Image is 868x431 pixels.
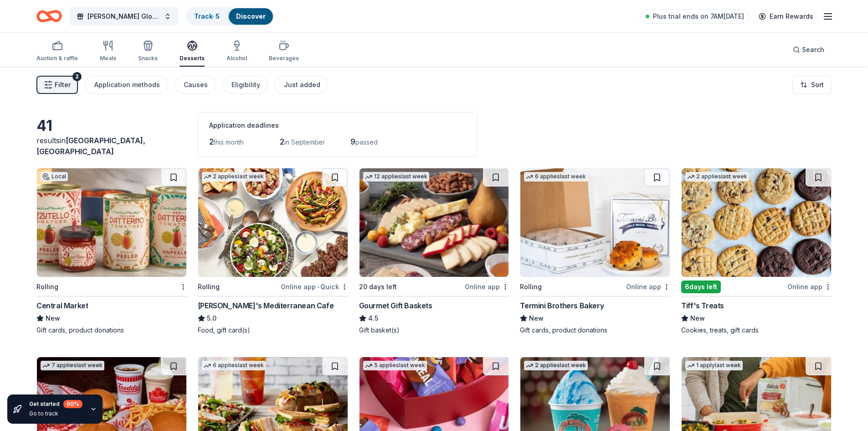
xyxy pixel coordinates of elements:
div: 20 days left [359,281,397,292]
div: 2 applies last week [202,172,266,182]
span: 5.0 [207,313,216,324]
div: Go to track [29,410,82,417]
button: Causes [175,76,215,94]
div: Just added [284,79,320,90]
div: 6 applies last week [202,361,266,370]
div: Online app [626,281,670,292]
div: 7 applies last week [41,361,104,370]
div: Central Market [36,300,88,311]
a: Image for Gourmet Gift Baskets12 applieslast week20 days leftOnline appGourmet Gift Baskets4.5Gif... [359,168,509,335]
a: Home [36,5,62,27]
span: Filter [55,79,71,90]
button: Application methods [85,76,167,94]
div: Causes [184,79,208,90]
a: Image for Taziki's Mediterranean Cafe2 applieslast weekRollingOnline app•Quick[PERSON_NAME]'s Med... [198,168,348,335]
div: Snacks [138,55,158,62]
div: Application methods [94,79,160,90]
div: Gourmet Gift Baskets [359,300,432,311]
img: Image for Termini Brothers Bakery [520,168,670,277]
a: Image for Central MarketLocalRollingCentral MarketNewGift cards, product donations [36,168,187,335]
button: Sort [792,76,832,94]
img: Image for Central Market [37,168,186,277]
button: Search [786,41,832,59]
div: Alcohol [226,55,247,62]
a: Image for Termini Brothers Bakery6 applieslast weekRollingOnline appTermini Brothers BakeryNewGif... [520,168,670,335]
a: Plus trial ends on 7AM[DATE] [640,9,750,24]
div: 60 % [63,400,82,408]
span: Sort [811,79,824,90]
span: 2 [280,137,284,146]
button: Beverages [269,36,299,67]
span: 2 [209,137,214,146]
button: [PERSON_NAME] Global Prep Academy at [PERSON_NAME] [69,7,179,26]
div: Gift basket(s) [359,326,509,335]
div: 41 [36,117,187,135]
button: Eligibility [222,76,267,94]
div: Beverages [269,55,299,62]
div: Auction & raffle [36,55,78,62]
button: Track· 5Discover [186,7,274,26]
div: Gift cards, product donations [36,326,187,335]
button: Snacks [138,36,158,67]
span: in September [284,138,325,146]
div: 1 apply last week [685,361,743,370]
div: Rolling [36,281,58,292]
div: Application deadlines [209,120,466,131]
button: Meals [100,36,116,67]
div: Rolling [520,281,542,292]
button: Alcohol [226,36,247,67]
span: [PERSON_NAME] Global Prep Academy at [PERSON_NAME] [87,11,160,22]
div: Local [41,172,68,181]
span: New [690,313,705,324]
div: results [36,135,187,157]
span: in [36,136,145,156]
a: Image for Tiff's Treats2 applieslast week6days leftOnline appTiff's TreatsNewCookies, treats, gif... [681,168,832,335]
span: 9 [350,137,355,146]
span: New [46,313,60,324]
div: 2 applies last week [685,172,749,182]
span: this month [214,138,244,146]
img: Image for Tiff's Treats [682,168,831,277]
div: Online app Quick [281,281,348,292]
div: Cookies, treats, gift cards [681,326,832,335]
span: • [317,283,319,291]
div: Online app [787,281,832,292]
div: 5 applies last week [363,361,427,370]
a: Earn Rewards [753,8,819,25]
a: Discover [236,12,266,20]
button: Desserts [180,36,205,67]
div: 2 [72,72,82,81]
div: Eligibility [231,79,260,90]
img: Image for Taziki's Mediterranean Cafe [198,168,348,277]
div: Tiff's Treats [681,300,724,311]
div: 2 applies last week [524,361,588,370]
button: Auction & raffle [36,36,78,67]
div: 6 applies last week [524,172,588,182]
div: Get started [29,400,82,408]
div: Rolling [198,281,220,292]
div: Online app [465,281,509,292]
span: passed [355,138,378,146]
div: Termini Brothers Bakery [520,300,604,311]
div: Food, gift card(s) [198,326,348,335]
span: New [529,313,544,324]
a: Track· 5 [194,12,220,20]
div: 6 days left [681,280,721,293]
div: Meals [100,55,116,62]
button: Filter2 [36,76,78,94]
div: [PERSON_NAME]'s Mediterranean Cafe [198,300,334,311]
span: [GEOGRAPHIC_DATA], [GEOGRAPHIC_DATA] [36,136,145,156]
img: Image for Gourmet Gift Baskets [360,168,509,277]
button: Just added [275,76,328,94]
div: 12 applies last week [363,172,429,182]
span: Plus trial ends on 7AM[DATE] [653,11,744,22]
div: Gift cards, product donations [520,326,670,335]
span: Search [802,44,824,55]
span: 4.5 [368,313,378,324]
div: Desserts [180,55,205,62]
